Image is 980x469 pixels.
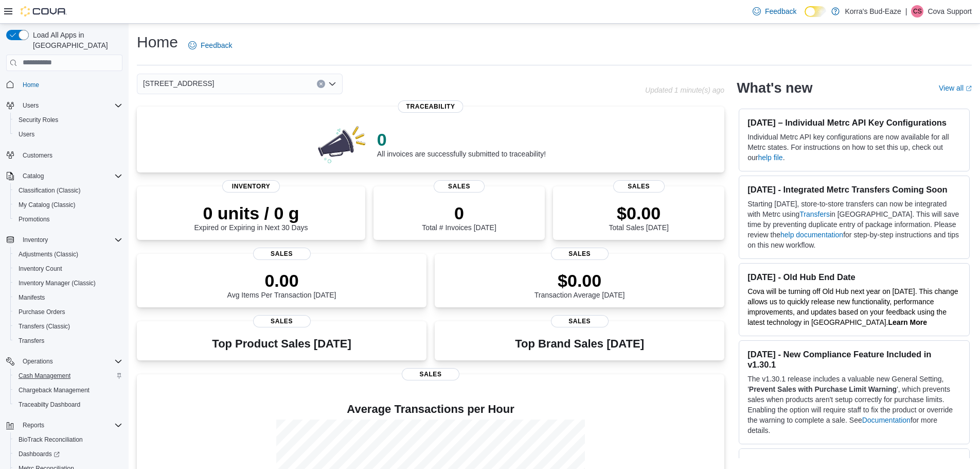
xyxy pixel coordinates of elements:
[143,77,214,90] span: [STREET_ADDRESS]
[10,198,127,212] button: My Catalog (Classic)
[10,447,127,461] a: Dashboards
[747,272,961,282] h3: [DATE] - Old Hub End Date
[765,6,796,16] span: Feedback
[14,433,122,446] span: BioTrack Reconciliation
[19,130,34,138] span: Users
[23,236,48,244] span: Inventory
[14,335,48,347] a: Transfers
[19,149,122,162] span: Customers
[928,5,972,18] p: Cova Support
[14,263,122,275] span: Inventory Count
[23,101,39,110] span: Users
[14,398,84,411] a: Traceabilty Dashboard
[19,170,122,182] span: Catalog
[19,234,52,246] button: Inventory
[422,203,496,223] p: 0
[14,448,122,460] span: Dashboards
[10,305,127,319] button: Purchase Orders
[747,132,961,163] p: Individual Metrc API key configurations are now available for all Metrc states. For instructions ...
[747,287,958,326] span: Cova will be turning off Old Hub next year on [DATE]. This change allows us to quickly release ne...
[10,383,127,397] button: Chargeback Management
[19,250,78,258] span: Adjustments (Classic)
[14,263,66,275] a: Inventory Count
[888,318,927,326] a: Learn More
[14,306,69,318] a: Purchase Orders
[747,199,961,250] p: Starting [DATE], store-to-store transfers can now be integrated with Metrc using in [GEOGRAPHIC_D...
[21,6,67,16] img: Cova
[14,184,85,197] a: Classification (Classic)
[10,113,127,127] button: Security Roles
[19,215,50,223] span: Promotions
[609,203,668,223] p: $0.00
[19,322,70,331] span: Transfers (Classic)
[14,277,122,289] span: Inventory Manager (Classic)
[23,81,39,89] span: Home
[2,233,127,247] button: Inventory
[201,40,232,50] span: Feedback
[2,169,127,183] button: Catalog
[749,1,800,22] a: Feedback
[911,5,923,18] div: Cova Support
[23,172,44,180] span: Catalog
[19,78,122,91] span: Home
[19,386,90,394] span: Chargeback Management
[14,277,100,289] a: Inventory Manager (Classic)
[14,320,122,333] span: Transfers (Classic)
[749,385,897,393] strong: Prevent Sales with Purchase Limit Warning
[14,335,122,347] span: Transfers
[14,128,122,141] span: Users
[377,129,546,150] p: 0
[10,127,127,142] button: Users
[613,180,665,193] span: Sales
[212,338,351,350] h3: Top Product Sales [DATE]
[434,180,485,193] span: Sales
[14,199,122,211] span: My Catalog (Classic)
[845,5,901,18] p: Korra's Bud-Eaze
[747,117,961,128] h3: [DATE] – Individual Metrc API Key Configurations
[227,270,336,291] p: 0.00
[2,354,127,369] button: Operations
[2,418,127,432] button: Reports
[19,170,48,182] button: Catalog
[184,35,236,56] a: Feedback
[19,79,43,91] a: Home
[10,212,127,227] button: Promotions
[19,419,48,431] button: Reports
[19,401,80,409] span: Traceabilty Dashboard
[780,231,843,239] a: help documentation
[19,265,62,273] span: Inventory Count
[14,114,62,126] a: Security Roles
[19,293,45,302] span: Manifests
[317,80,325,88] button: Clear input
[939,84,972,92] a: View allExternal link
[10,369,127,383] button: Cash Management
[966,85,972,92] svg: External link
[14,213,122,225] span: Promotions
[609,203,668,232] div: Total Sales [DATE]
[19,186,81,195] span: Classification (Classic)
[402,368,459,380] span: Sales
[10,290,127,305] button: Manifests
[10,262,127,276] button: Inventory Count
[14,433,87,446] a: BioTrack Reconciliation
[14,248,122,260] span: Adjustments (Classic)
[19,234,122,246] span: Inventory
[19,355,122,368] span: Operations
[19,337,44,345] span: Transfers
[747,374,961,436] p: The v1.30.1 release includes a valuable new General Setting, ' ', which prevents sales when produ...
[805,6,826,17] input: Dark Mode
[14,114,122,126] span: Security Roles
[19,355,57,368] button: Operations
[2,148,127,163] button: Customers
[10,397,127,412] button: Traceabilty Dashboard
[19,419,122,431] span: Reports
[534,270,625,299] div: Transaction Average [DATE]
[645,86,724,94] p: Updated 1 minute(s) ago
[551,315,609,327] span: Sales
[422,203,496,232] div: Total # Invoices [DATE]
[14,384,122,396] span: Chargeback Management
[14,370,75,382] a: Cash Management
[19,99,122,112] span: Users
[315,123,369,164] img: 0
[913,5,922,18] span: CS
